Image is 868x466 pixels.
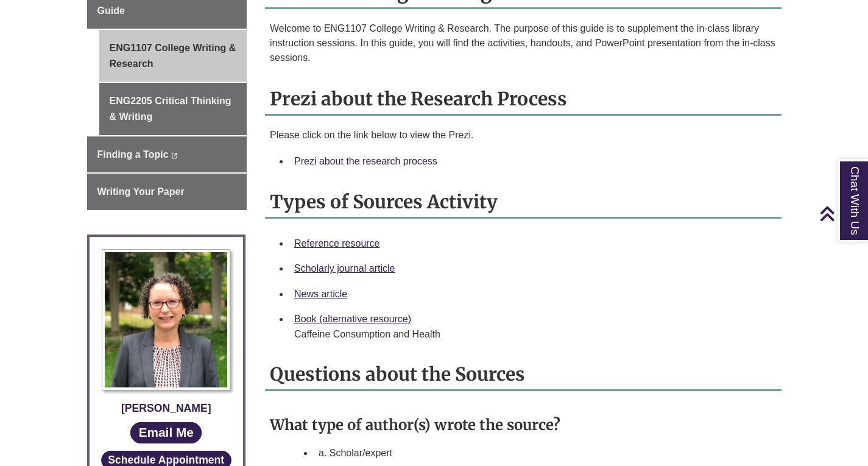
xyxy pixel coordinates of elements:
h2: Prezi about the Research Process [265,83,782,116]
a: Finding a Topic [87,136,247,173]
a: ENG1107 College Writing & Research [99,30,247,82]
i: This link opens in a new window [171,153,178,158]
h2: Questions about the Sources [265,359,782,391]
a: Email Me [130,422,202,443]
a: Book (alternative resource) [294,314,411,324]
a: Writing Your Paper [87,174,247,210]
a: Prezi about the research process [294,156,437,166]
a: Back to Top [819,205,865,222]
a: ENG2205 Critical Thinking & Writing [99,83,247,135]
li: a. Scholar/expert [314,440,777,466]
p: Welcome to ENG1107 College Writing & Research. The purpose of this guide is to supplement the in-... [270,21,777,65]
strong: What type of author(s) wrote the source? [270,415,560,434]
h2: Types of Sources Activity [265,186,782,219]
p: Please click on the link below to view the Prezi. [270,128,777,143]
a: Scholarly journal article [294,263,395,274]
span: Finding a Topic [97,149,169,160]
a: Profile Photo [PERSON_NAME] [99,249,235,417]
a: Reference resource [294,238,380,249]
div: [PERSON_NAME] [99,400,235,417]
div: Caffeine Consumption and Health [294,327,772,342]
span: Writing Your Paper [97,186,185,197]
img: Profile Photo [102,249,230,390]
a: News article [294,289,347,299]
